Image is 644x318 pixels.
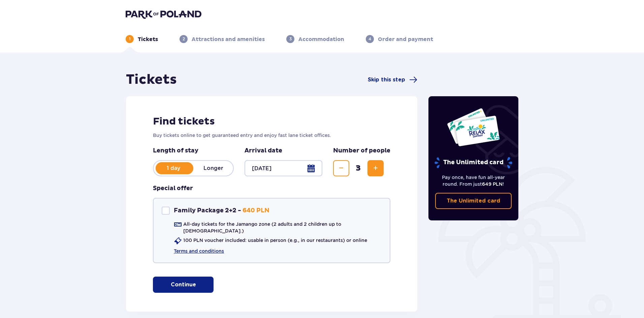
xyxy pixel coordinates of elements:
p: Number of people [333,147,390,155]
img: Two entry cards to Suntago with the word 'UNLIMITED RELAX', featuring a white background with tro... [447,108,500,147]
p: Order and payment [378,36,433,43]
div: 4Order and payment [366,35,433,43]
p: Tickets [138,36,158,43]
p: 640 PLN [243,207,269,215]
p: The Unlimited card [447,197,500,205]
div: 3Accommodation [286,35,344,43]
p: The Unlimited card [434,157,513,169]
button: Increase [367,160,384,176]
span: 3 [351,163,366,173]
h1: Tickets [126,71,177,88]
button: Decrease [333,160,349,176]
button: Continue [153,277,214,293]
p: 100 PLN voucher included: usable in person (e.g., in our restaurants) or online [183,237,367,244]
h2: Find tickets [153,115,390,128]
p: Length of stay [153,147,234,155]
p: Family Package 2+2 - [174,207,241,215]
a: Skip this step [368,76,417,84]
div: 1Tickets [126,35,158,43]
p: Longer [193,165,233,172]
img: Park of Poland logo [126,9,201,19]
p: Arrival date [245,147,282,155]
div: 2Attractions and amenities [180,35,265,43]
span: 649 PLN [482,181,503,187]
p: 1 day [154,165,193,172]
p: Pay once, have fun all-year round. From just ! [435,174,512,187]
h3: Special offer [153,184,193,192]
p: Buy tickets online to get guaranteed entry and enjoy fast lane ticket offices. [153,132,390,139]
p: 4 [368,36,371,42]
p: Continue [171,281,196,288]
p: All-day tickets for the Jamango zone (2 adults and 2 children up to [DEMOGRAPHIC_DATA].) [183,221,382,234]
a: Terms and conditions [174,248,224,254]
p: Attractions and amenities [192,36,265,43]
p: 1 [129,36,131,42]
p: 2 [183,36,185,42]
p: 3 [289,36,292,42]
a: The Unlimited card [435,193,512,209]
span: Skip this step [368,76,405,83]
p: Accommodation [298,36,344,43]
